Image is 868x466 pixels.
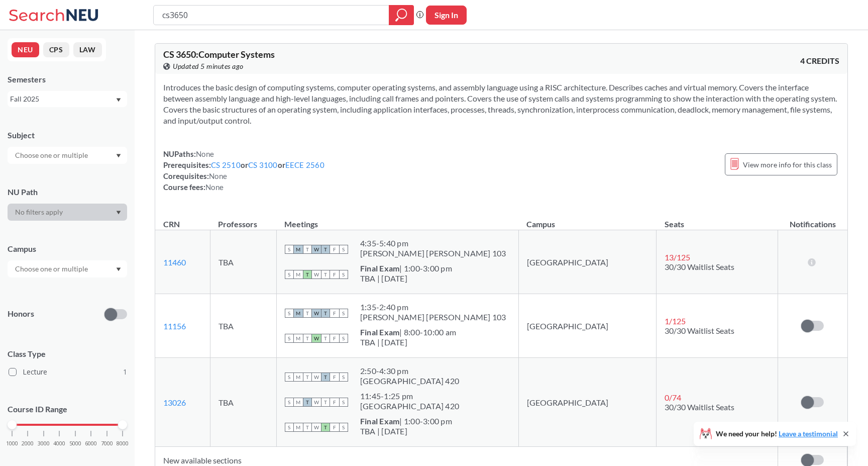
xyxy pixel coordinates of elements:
span: None [196,149,214,158]
span: M [294,334,303,343]
span: S [339,334,348,343]
span: S [339,270,348,279]
span: T [303,334,312,343]
span: 1000 [6,441,18,446]
span: S [339,423,348,432]
span: 8000 [117,441,129,446]
span: None [209,171,227,180]
button: NEU [12,42,39,57]
b: Final Exam [360,327,400,337]
label: Lecture [9,365,127,379]
span: We need your help! [716,430,838,437]
span: 1 [123,366,127,378]
span: S [339,245,348,254]
span: M [294,270,303,279]
button: CPS [43,42,69,57]
div: [PERSON_NAME] [PERSON_NAME] 103 [360,248,506,258]
span: T [321,334,330,343]
span: 3000 [38,441,50,446]
svg: Dropdown arrow [116,154,121,158]
svg: Dropdown arrow [116,267,121,271]
span: 2000 [22,441,34,446]
div: NU Path [8,187,127,198]
div: 4:35 - 5:40 pm [360,238,506,248]
div: Subject [8,130,127,141]
span: T [321,398,330,407]
th: Professors [210,209,276,230]
span: Updated 5 minutes ago [173,61,244,72]
span: None [205,182,224,192]
div: 1:35 - 2:40 pm [360,302,506,312]
span: S [339,309,348,318]
span: W [312,372,321,382]
div: Fall 2025 [10,94,115,105]
span: F [330,270,339,279]
span: T [321,245,330,254]
span: S [285,270,294,279]
div: | 8:00-10:00 am [360,327,456,337]
span: 4000 [53,441,65,446]
div: 11:45 - 1:25 pm [360,391,459,401]
td: [GEOGRAPHIC_DATA] [518,294,656,358]
span: S [339,398,348,407]
span: 30/30 Waitlist Seats [665,262,734,271]
td: [GEOGRAPHIC_DATA] [518,230,656,294]
div: Dropdown arrow [8,204,127,221]
b: Final Exam [360,263,400,273]
span: T [321,309,330,318]
span: M [294,398,303,407]
svg: Dropdown arrow [116,98,121,102]
span: F [330,309,339,318]
span: S [285,423,294,432]
span: 13 / 125 [665,252,690,262]
span: M [294,423,303,432]
div: magnifying glass [389,5,414,25]
div: Dropdown arrow [8,147,127,164]
span: F [330,423,339,432]
th: Seats [657,209,778,230]
div: Dropdown arrow [8,260,127,277]
span: F [330,372,339,382]
span: T [303,270,312,279]
th: Notifications [778,209,847,230]
div: 2:50 - 4:30 pm [360,366,459,376]
span: T [303,245,312,254]
div: [GEOGRAPHIC_DATA] 420 [360,376,459,386]
p: Honors [8,308,34,320]
span: S [285,309,294,318]
input: Class, professor, course number, "phrase" [161,7,382,24]
span: S [285,398,294,407]
td: TBA [210,230,276,294]
span: W [312,398,321,407]
span: T [321,423,330,432]
div: [GEOGRAPHIC_DATA] 420 [360,401,459,411]
span: Class Type [8,348,127,359]
span: S [339,372,348,382]
span: S [285,245,294,254]
div: [PERSON_NAME] [PERSON_NAME] 103 [360,312,506,322]
span: 0 / 74 [665,393,681,402]
span: F [330,398,339,407]
button: LAW [73,42,102,57]
section: Introduces the basic design of computing systems, computer operating systems, and assembly langua... [163,82,839,126]
th: Campus [518,209,656,230]
span: 5000 [69,441,81,446]
div: CRN [163,219,180,230]
span: 7000 [101,441,113,446]
a: CS 3100 [248,160,278,169]
span: 30/30 Waitlist Seats [665,402,734,412]
span: F [330,245,339,254]
span: M [294,245,303,254]
div: TBA | [DATE] [360,273,452,284]
span: W [312,423,321,432]
td: TBA [210,358,276,447]
td: [GEOGRAPHIC_DATA] [518,358,656,447]
span: View more info for this class [743,158,832,171]
span: T [303,398,312,407]
a: Leave a testimonial [779,429,838,438]
span: W [312,270,321,279]
svg: Dropdown arrow [116,211,121,215]
input: Choose one or multiple [10,149,94,161]
svg: magnifying glass [395,8,407,22]
a: 13026 [163,398,186,407]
